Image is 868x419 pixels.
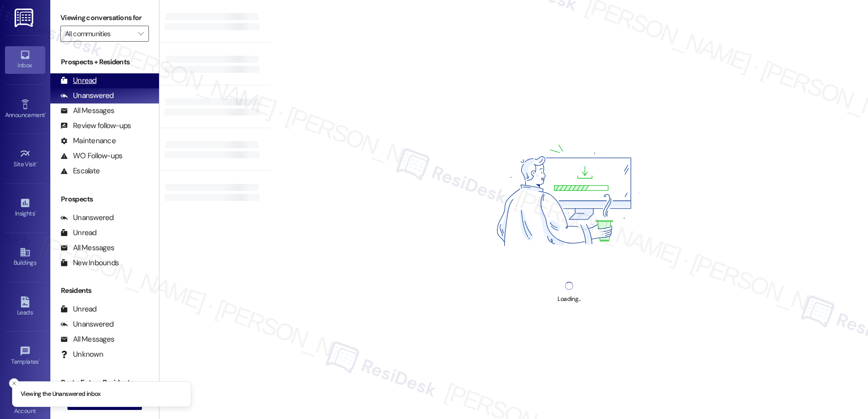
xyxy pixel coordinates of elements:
a: Insights • [5,194,45,222]
span: • [35,208,36,216]
div: New Inbounds [60,258,119,268]
a: Leads [5,293,45,321]
a: Site Visit • [5,145,45,172]
div: Review follow-ups [60,121,131,131]
div: Unread [60,228,97,238]
div: All Messages [60,243,114,253]
div: Unread [60,304,97,315]
div: Residents [50,285,159,296]
img: ResiDesk Logo [15,9,35,27]
input: All communities [65,26,133,42]
a: Templates • [5,343,45,370]
button: Close toast [9,378,19,388]
label: Viewing conversations for [60,10,149,26]
div: All Messages [60,334,114,345]
a: Buildings [5,244,45,271]
div: Prospects [50,194,159,204]
div: Prospects + Residents [50,57,159,67]
div: Unanswered [60,213,114,223]
div: Unknown [60,349,103,360]
p: Viewing the Unanswered inbox [21,390,101,399]
a: Account [5,392,45,419]
span: • [36,159,38,166]
div: WO Follow-ups [60,151,122,161]
div: Maintenance [60,136,116,146]
div: Escalate [60,166,100,176]
span: • [45,110,46,117]
div: All Messages [60,106,114,116]
i:  [138,30,143,38]
span: • [39,357,40,364]
div: Unread [60,75,97,86]
div: Loading... [558,294,580,304]
div: Unanswered [60,90,114,101]
div: Unanswered [60,319,114,330]
a: Inbox [5,46,45,73]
